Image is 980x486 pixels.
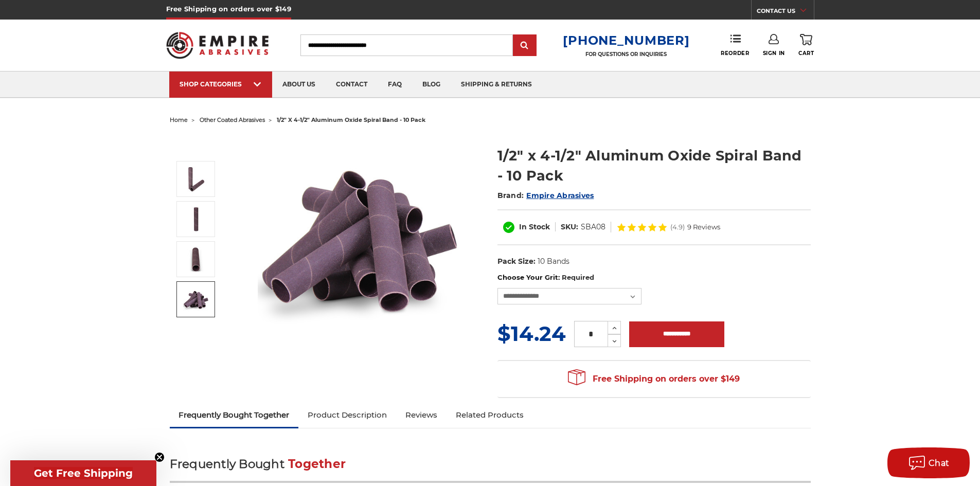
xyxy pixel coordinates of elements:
[798,50,814,57] span: Cart
[170,404,299,426] a: Frequently Bought Together
[929,458,950,468] span: Chat
[298,404,396,426] a: Product Description
[412,71,451,98] a: blog
[258,135,464,340] img: 1/2" x 4-1/2" Spiral Bands Aluminum Oxide
[183,166,209,192] img: 1/2" x 4-1/2" Spiral Bands Aluminum Oxide
[687,224,720,230] span: 9 Reviews
[670,224,685,230] span: (4.9)
[34,467,133,479] span: Get Free Shipping
[519,222,550,231] span: In Stock
[166,25,269,65] img: Empire Abrasives
[721,50,749,57] span: Reorder
[277,116,425,123] span: 1/2" x 4-1/2" aluminum oxide spiral band - 10 pack
[887,447,970,478] button: Chat
[170,457,284,471] span: Frequently Bought
[721,34,749,56] a: Reorder
[183,286,209,312] img: 1/2" x 4-1/2" AOX Spiral Bands
[497,146,811,186] h1: 1/2" x 4-1/2" Aluminum Oxide Spiral Band - 10 Pack
[10,460,156,486] div: Get Free ShippingClose teaser
[378,71,412,98] a: faq
[154,452,165,462] button: Close teaser
[497,191,524,200] span: Brand:
[183,206,209,232] img: 1/2" x 4-1/2" Spiral Bands AOX
[568,369,740,389] span: Free Shipping on orders over $149
[763,50,785,57] span: Sign In
[396,404,447,426] a: Reviews
[526,191,594,200] a: Empire Abrasives
[562,273,594,281] small: Required
[447,404,533,426] a: Related Products
[757,5,814,20] a: CONTACT US
[497,321,566,346] span: $14.24
[288,457,346,471] span: Together
[563,33,689,48] a: [PHONE_NUMBER]
[798,34,814,57] a: Cart
[180,80,262,88] div: SHOP CATEGORIES
[272,71,326,98] a: about us
[170,116,188,123] a: home
[538,256,569,267] dd: 10 Bands
[451,71,542,98] a: shipping & returns
[326,71,378,98] a: contact
[497,256,536,267] dt: Pack Size:
[497,273,811,283] label: Choose Your Grit:
[581,222,605,232] dd: SBA08
[561,222,578,232] dt: SKU:
[183,246,209,272] img: 1/2" x 4-1/2" Aluminum Oxide Spiral Bands
[563,51,689,58] p: FOR QUESTIONS OR INQUIRIES
[200,116,265,123] a: other coated abrasives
